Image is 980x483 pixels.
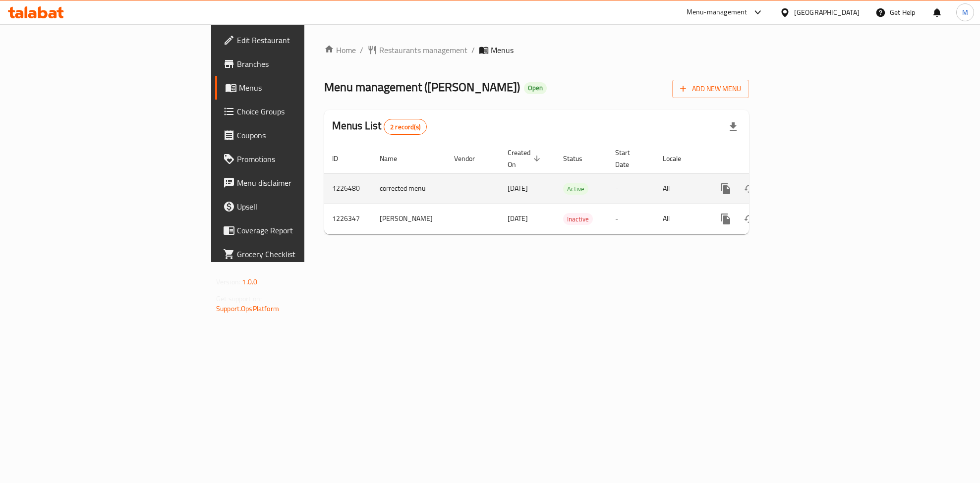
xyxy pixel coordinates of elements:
[738,207,761,231] button: Change Status
[215,28,375,52] a: Edit Restaurant
[687,6,748,18] div: Menu-management
[655,204,706,234] td: All
[655,173,706,204] td: All
[663,153,694,164] span: Locale
[714,207,738,231] button: more
[379,44,467,56] span: Restaurants management
[672,80,749,98] button: Add New Menu
[680,83,741,95] span: Add New Menu
[216,302,279,315] a: Support.OpsPlatform
[216,275,240,288] span: Version:
[324,44,749,56] nav: breadcrumb
[607,173,655,204] td: -
[215,52,375,76] a: Branches
[215,147,375,171] a: Promotions
[372,173,446,204] td: corrected menu
[563,183,588,195] span: Active
[384,119,427,135] div: Total records count
[471,44,475,56] li: /
[324,76,520,98] span: Menu management ( [PERSON_NAME] )
[242,275,257,288] span: 1.0.0
[491,44,514,56] span: Menus
[215,123,375,147] a: Coupons
[524,82,547,94] div: Open
[738,177,761,201] button: Change Status
[563,153,595,164] span: Status
[237,34,367,46] span: Edit Restaurant
[237,177,367,189] span: Menu disclaimer
[615,147,643,170] span: Start Date
[706,144,817,174] th: Actions
[237,224,367,236] span: Coverage Report
[216,292,262,305] span: Get support on:
[332,118,427,135] h2: Menus List
[714,177,738,201] button: more
[524,84,547,92] span: Open
[563,214,593,225] span: Inactive
[215,76,375,100] a: Menus
[367,44,467,56] a: Restaurants management
[794,7,860,18] div: [GEOGRAPHIC_DATA]
[508,212,528,225] span: [DATE]
[563,183,588,195] div: Active
[215,218,375,242] a: Coverage Report
[237,153,367,165] span: Promotions
[454,153,488,164] span: Vendor
[237,106,367,117] span: Choice Groups
[380,153,410,164] span: Name
[508,182,528,195] span: [DATE]
[215,195,375,218] a: Upsell
[237,129,367,141] span: Coupons
[215,242,375,266] a: Grocery Checklist
[324,144,817,234] table: enhanced table
[237,58,367,70] span: Branches
[721,115,745,139] div: Export file
[384,122,426,132] span: 2 record(s)
[237,248,367,260] span: Grocery Checklist
[237,201,367,213] span: Upsell
[607,204,655,234] td: -
[215,100,375,123] a: Choice Groups
[239,82,367,94] span: Menus
[962,7,968,18] span: M
[372,204,446,234] td: [PERSON_NAME]
[215,171,375,195] a: Menu disclaimer
[332,153,351,164] span: ID
[508,147,543,170] span: Created On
